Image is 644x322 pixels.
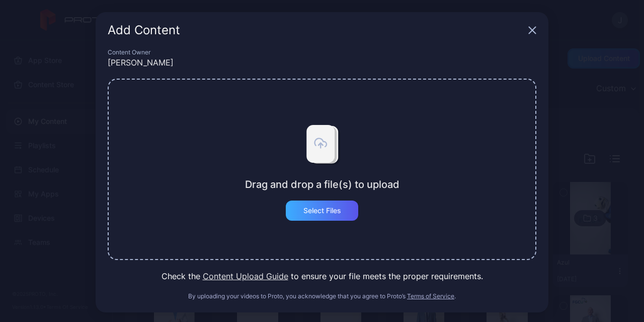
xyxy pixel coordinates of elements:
[303,207,341,215] div: Select Files
[108,24,524,36] div: Add Content
[108,48,536,56] div: Content Owner
[203,270,288,282] button: Content Upload Guide
[108,270,536,282] div: Check the to ensure your file meets the proper requirements.
[245,178,399,190] div: Drag and drop a file(s) to upload
[108,56,536,69] div: [PERSON_NAME]
[286,201,358,221] button: Select Files
[108,292,536,300] div: By uploading your videos to Proto, you acknowledge that you agree to Proto’s .
[407,292,454,300] button: Terms of Service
